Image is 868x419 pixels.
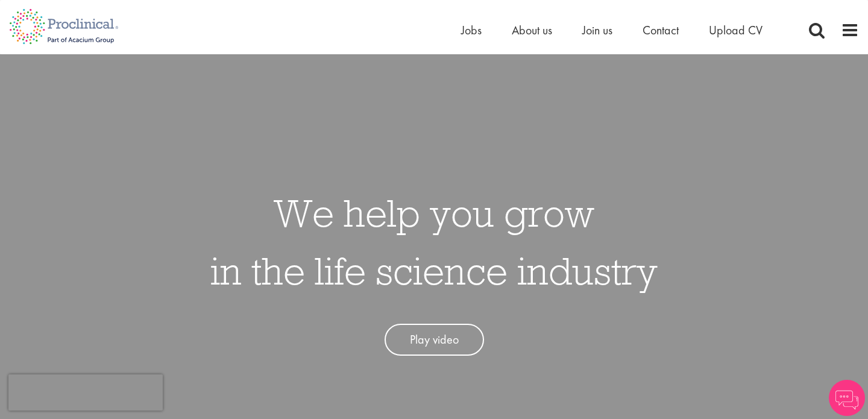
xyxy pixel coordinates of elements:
a: Join us [582,22,612,38]
a: Jobs [461,22,482,38]
a: Play video [385,324,484,356]
h1: We help you grow in the life science industry [210,184,658,300]
a: Contact [643,22,679,38]
a: About us [512,22,552,38]
a: Upload CV [709,22,763,38]
img: Chatbot [829,380,865,416]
